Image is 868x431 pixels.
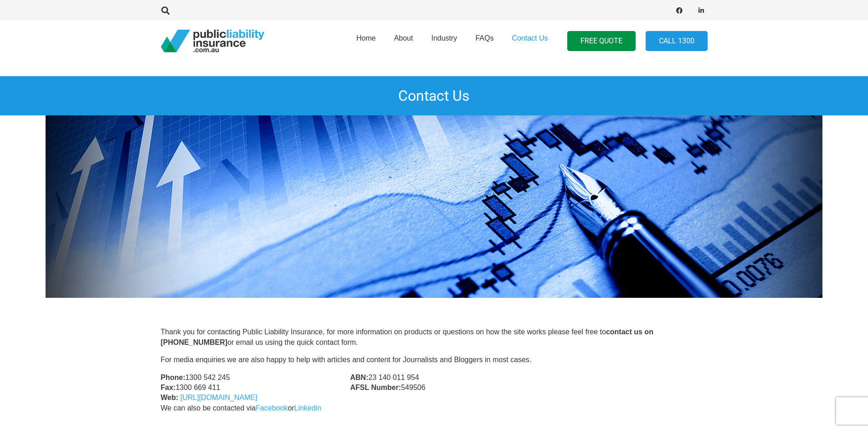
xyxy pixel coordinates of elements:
p: Thank you for contacting Public Liability Insurance, for more information on products or question... [161,327,708,348]
a: [URL][DOMAIN_NAME] [180,394,257,401]
p: 1300 542 245 1300 669 411 [161,373,329,403]
strong: ABN: [350,374,368,381]
a: About [385,18,422,64]
a: Search [157,6,175,15]
a: Facebook [673,4,686,17]
img: Premium Funding Insurance [46,115,822,298]
p: For media enquiries we are also happy to help with articles and content for Journalists and Blogg... [161,355,708,365]
a: Call 1300 [646,31,708,52]
strong: Phone: [161,374,185,381]
p: 23 140 011 954 549506 [350,373,518,393]
span: About [394,34,413,42]
a: FREE QUOTE [567,31,636,52]
span: Home [356,34,376,42]
span: Contact Us [512,34,548,42]
strong: Fax: [161,384,176,391]
strong: Web: [161,394,179,401]
a: pli_logotransparent [161,30,264,52]
span: FAQs [475,34,493,42]
span: Industry [431,34,457,42]
a: FAQs [466,18,503,64]
a: Home [347,18,385,64]
strong: AFSL Number: [350,384,401,391]
strong: contact us on [PHONE_NUMBER] [161,328,653,346]
a: LinkedIn [695,4,708,17]
a: Contact Us [503,18,557,64]
a: Facebook [256,404,288,412]
p: We can also be contacted via or [161,403,708,413]
a: Linkedin [294,404,322,412]
a: Industry [422,18,466,64]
